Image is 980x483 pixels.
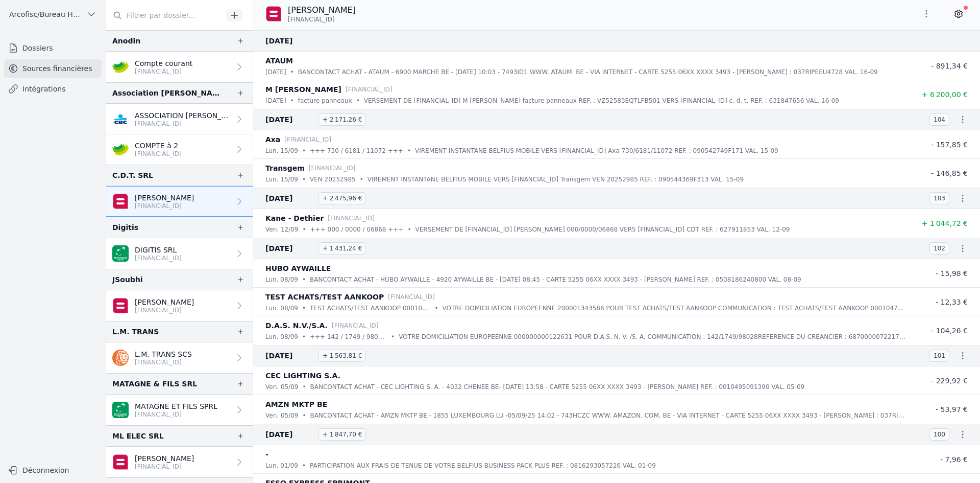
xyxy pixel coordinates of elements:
[265,212,324,224] p: Kane - Dethier
[265,162,305,174] p: Transgem
[265,35,314,47] span: [DATE]
[360,174,363,185] div: •
[135,463,194,471] p: [FINANCIAL_ID]
[265,6,282,22] img: belfius-1.png
[302,224,306,235] div: •
[112,59,129,75] img: crelan.png
[302,303,306,313] div: •
[931,327,968,335] span: - 104,26 €
[112,35,140,47] div: Anodin
[265,262,331,274] p: HUBO AYWAILLE
[135,202,194,210] p: [FINANCIAL_ID]
[310,461,656,471] p: PARTICIPATION AUX FRAIS DE TENUE DE VOTRE BELFIUS BUSINESS PACK PLUS REF. : 0816293057226 VAL. 01-09
[112,430,164,442] div: ML ELEC SRL
[288,15,335,24] span: [FINANCIAL_ID]
[265,448,268,461] p: -
[310,410,906,421] p: BANCONTACT ACHAT - AMZN MKTP BE - 1855 LUXEMBOURG LU -05/09/25 14:02 - 743HCZC WWW. AMAZON. COM. ...
[112,297,129,314] img: belfius-1.png
[265,192,314,204] span: [DATE]
[112,87,220,99] div: Association [PERSON_NAME] et [PERSON_NAME]
[310,174,356,185] p: VEN 20252985
[135,401,217,411] p: MATAGNE ET FILS SPRL
[106,134,253,165] a: COMPTE à 2 [FINANCIAL_ID]
[288,4,356,16] p: [PERSON_NAME]
[318,192,366,204] span: + 2 475,96 €
[265,350,314,362] span: [DATE]
[135,193,194,203] p: [PERSON_NAME]
[265,274,298,285] p: lun. 08/09
[328,213,375,223] p: [FINANCIAL_ID]
[135,110,230,121] p: ASSOCIATION [PERSON_NAME]
[106,447,253,477] a: [PERSON_NAME] [FINANCIAL_ID]
[940,455,968,464] span: - 7,96 €
[265,83,341,96] p: M [PERSON_NAME]
[135,349,192,359] p: L.M. TRANS SCS
[302,174,306,185] div: •
[265,428,314,441] span: [DATE]
[106,104,253,134] a: ASSOCIATION [PERSON_NAME] [FINANCIAL_ID]
[265,242,314,255] span: [DATE]
[310,303,430,313] p: TEST ACHATS/TEST AANKOOP 000104792079 [DATE] Test Achats
[265,224,298,235] p: ven. 12/09
[310,382,805,392] p: BANCONTACT ACHAT - CEC LIGHTING S. A. - 4032 CHENEE BE- [DATE] 13:58 - CARTE 5255 06XX XXXX 3493 ...
[302,332,306,342] div: •
[434,303,438,313] div: •
[112,378,197,390] div: MATAGNE & FILS SRL
[265,370,340,382] p: CEC LIGHTING S.A.
[302,461,306,471] div: •
[135,58,192,68] p: Compte courant
[399,332,906,342] p: VOTRE DOMICILIATION EUROPEENNE 000000000122631 POUR D.A.S. N. V. /S. A. COMMUNICATION : 142/1749/...
[135,297,194,307] p: [PERSON_NAME]
[415,224,790,235] p: VERSEMENT DE [FINANCIAL_ID] [PERSON_NAME] 000/0000/06868 VERS [FINANCIAL_ID] CDT REF. : 627911853...
[265,55,293,67] p: ATAUM
[442,303,906,313] p: VOTRE DOMICILIATION EUROPEENNE 200001343586 POUR TEST ACHATS/TEST AANKOOP COMMUNICATION : TEST AC...
[4,80,102,98] a: Intégrations
[298,67,878,77] p: BANCONTACT ACHAT - ATAUM - 6900 MARCHE BE - [DATE] 10:03 - 7493ID1 WWW. ATAUM. BE - VIA INTERNET ...
[135,120,230,128] p: [FINANCIAL_ID]
[318,428,366,441] span: + 1 847,70 €
[106,290,253,321] a: [PERSON_NAME] [FINANCIAL_ID]
[931,169,968,177] span: - 146,85 €
[332,320,379,331] p: [FINANCIAL_ID]
[106,52,253,82] a: Compte courant [FINANCIAL_ID]
[318,350,366,362] span: + 1 563,81 €
[310,146,403,156] p: +++ 730 / 6181 / 11072 +++
[302,274,306,285] div: •
[4,59,102,78] a: Sources financières
[922,219,968,227] span: + 1 044,72 €
[936,269,968,278] span: - 15,98 €
[310,274,801,285] p: BANCONTACT ACHAT - HUBO AYWAILLE - 4920 AYWAILLE BE - [DATE] 08:45 - CARTE 5255 06XX XXXX 3493 - ...
[407,146,411,156] div: •
[310,224,404,235] p: +++ 000 / 0000 / 06868 +++
[265,410,298,421] p: ven. 05/09
[265,382,298,392] p: ven. 05/09
[290,67,294,77] div: •
[346,84,393,95] p: [FINANCIAL_ID]
[391,332,395,342] div: •
[4,462,102,478] button: Déconnexion
[364,96,839,106] p: VERSEMENT DE [FINANCIAL_ID] M [PERSON_NAME] facture panneaux REF. : VZ52583EQTLFB501 VERS [FINANC...
[309,163,356,173] p: [FINANCIAL_ID]
[388,292,435,302] p: [FINANCIAL_ID]
[4,6,102,22] button: Arcofisc/Bureau Haot
[929,428,949,441] span: 100
[318,242,366,255] span: + 1 431,24 €
[106,395,253,425] a: MATAGNE ET FILS SPRL [FINANCIAL_ID]
[929,350,949,362] span: 101
[135,306,194,314] p: [FINANCIAL_ID]
[265,303,298,313] p: lun. 08/09
[265,174,298,185] p: lun. 15/09
[135,410,217,419] p: [FINANCIAL_ID]
[106,342,253,373] a: L.M. TRANS SCS [FINANCIAL_ID]
[265,113,314,126] span: [DATE]
[931,377,968,385] span: - 229,92 €
[415,146,778,156] p: VIREMENT INSTANTANE BELFIUS MOBILE VERS [FINANCIAL_ID] Axa 730/6181/11072 REF. : 090542749F171 VA...
[265,96,286,106] p: [DATE]
[112,245,129,262] img: BNP_BE_BUSINESS_GEBABEBB.png
[4,39,102,57] a: Dossiers
[106,238,253,269] a: DIGITIS SRL [FINANCIAL_ID]
[302,382,306,392] div: •
[929,113,949,126] span: 104
[265,461,298,471] p: lun. 01/09
[929,242,949,255] span: 102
